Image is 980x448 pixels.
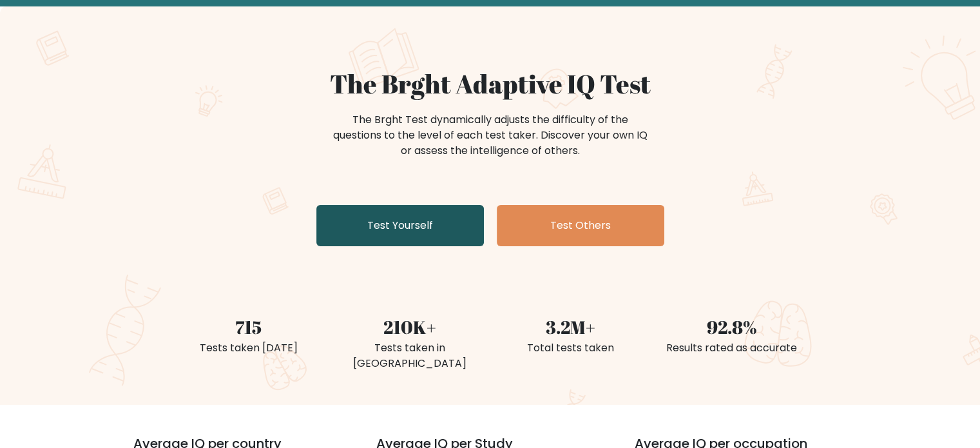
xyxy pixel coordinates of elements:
[497,205,664,246] a: Test Others
[176,313,322,340] div: 715
[337,313,483,340] div: 210K+
[176,340,322,356] div: Tests taken [DATE]
[316,205,484,246] a: Test Yourself
[498,340,644,356] div: Total tests taken
[498,313,644,340] div: 3.2M+
[659,340,805,356] div: Results rated as accurate
[337,340,483,371] div: Tests taken in [GEOGRAPHIC_DATA]
[176,68,805,99] h1: The Brght Adaptive IQ Test
[659,313,805,340] div: 92.8%
[329,112,651,159] div: The Brght Test dynamically adjusts the difficulty of the questions to the level of each test take...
